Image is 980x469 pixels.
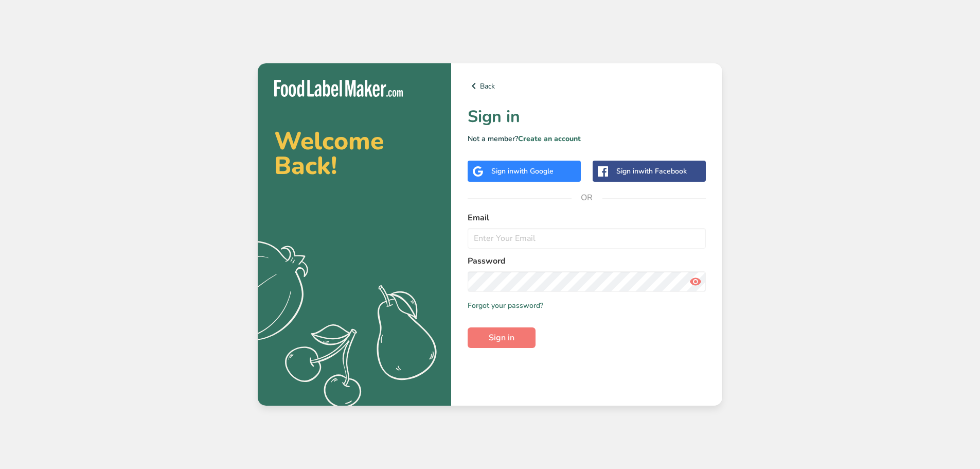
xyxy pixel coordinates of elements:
[274,80,403,97] img: Food Label Maker
[468,255,706,267] label: Password
[468,105,706,129] h1: Sign in
[468,228,706,249] input: Enter Your Email
[616,166,687,177] div: Sign in
[468,80,706,92] a: Back
[572,182,602,213] span: OR
[468,327,536,348] button: Sign in
[513,166,554,176] span: with Google
[468,133,706,144] p: Not a member?
[489,332,514,344] span: Sign in
[468,212,706,224] label: Email
[518,134,581,144] a: Create an account
[274,129,435,178] h2: Welcome Back!
[491,166,554,177] div: Sign in
[468,300,543,311] a: Forgot your password?
[638,166,687,176] span: with Facebook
